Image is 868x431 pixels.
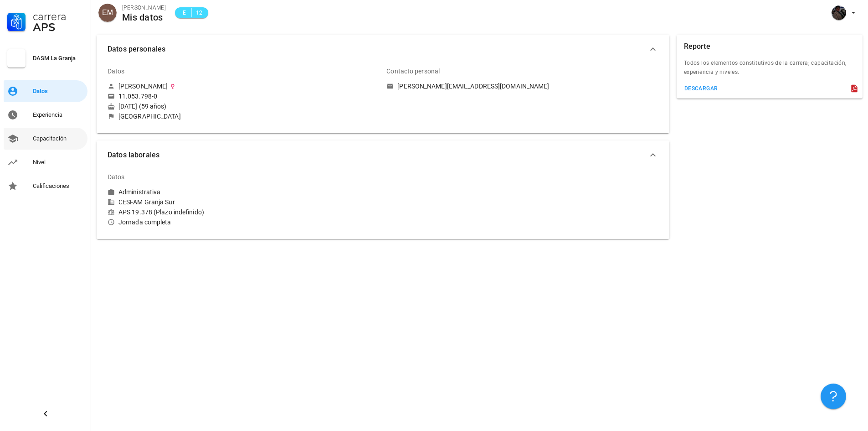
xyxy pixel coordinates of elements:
a: Capacitación [4,128,87,150]
span: E [180,8,188,17]
button: descargar [680,82,722,95]
div: [DATE] (59 años) [108,102,379,110]
a: Datos [4,80,87,102]
a: [PERSON_NAME][EMAIL_ADDRESS][DOMAIN_NAME] [386,82,658,90]
div: descargar [684,85,718,92]
div: Mis datos [122,12,166,22]
div: Datos [108,60,125,82]
div: avatar [98,4,117,22]
a: Calificaciones [4,175,87,197]
div: CESFAM Granja Sur [108,198,379,206]
a: Experiencia [4,104,87,126]
div: Reporte [684,35,710,58]
button: Datos laborales [97,140,669,170]
div: Experiencia [33,111,84,119]
div: [PERSON_NAME][EMAIL_ADDRESS][DOMAIN_NAME] [397,82,549,90]
button: Datos personales [97,35,669,64]
span: 12 [195,8,203,17]
div: Datos [33,88,84,95]
div: Calificaciones [33,182,84,190]
div: Capacitación [33,135,84,142]
div: [PERSON_NAME] [118,82,168,90]
div: Administrativa [118,188,160,196]
span: Datos laborales [108,149,647,161]
div: [GEOGRAPHIC_DATA] [118,112,181,120]
div: avatar [832,5,846,20]
div: [PERSON_NAME] [122,3,166,12]
div: 11.053.798-0 [118,92,157,100]
div: APS [33,22,84,33]
div: Datos [108,166,125,188]
div: Carrera [33,11,84,22]
div: Nivel [33,159,84,166]
span: Datos personales [108,43,647,56]
div: Todos los elementos constitutivos de la carrera; capacitación, experiencia y niveles. [677,58,863,82]
div: Contacto personal [386,60,440,82]
span: EM [102,4,113,22]
div: DASM La Granja [33,55,84,62]
div: APS 19.378 (Plazo indefinido) [108,208,379,216]
a: Nivel [4,151,87,173]
div: Jornada completa [108,218,379,226]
